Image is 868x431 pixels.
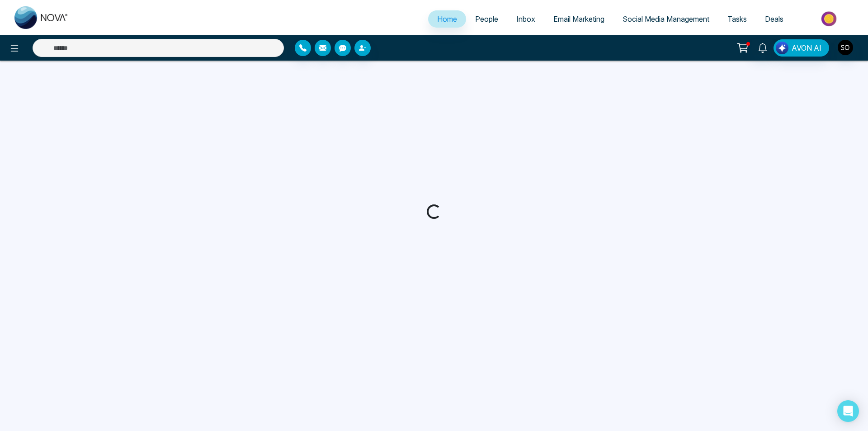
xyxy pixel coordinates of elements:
div: Open Intercom Messenger [837,400,859,422]
img: Nova CRM Logo [14,6,69,29]
span: People [475,14,498,24]
span: Home [437,14,457,24]
img: Market-place.gif [797,9,863,29]
a: People [466,10,507,28]
a: Deals [756,10,793,28]
a: Email Marketing [544,10,613,28]
span: Tasks [727,14,747,24]
a: Home [428,10,466,28]
span: Deals [765,14,783,24]
a: Tasks [718,10,756,28]
span: Social Media Management [623,14,709,24]
span: Email Marketing [553,14,604,24]
a: Social Media Management [613,10,718,28]
span: AVON AI [792,43,821,53]
span: Inbox [516,14,535,24]
img: User Avatar [838,40,853,55]
a: Inbox [507,10,544,28]
button: AVON AI [774,39,829,57]
img: Lead Flow [776,42,788,54]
